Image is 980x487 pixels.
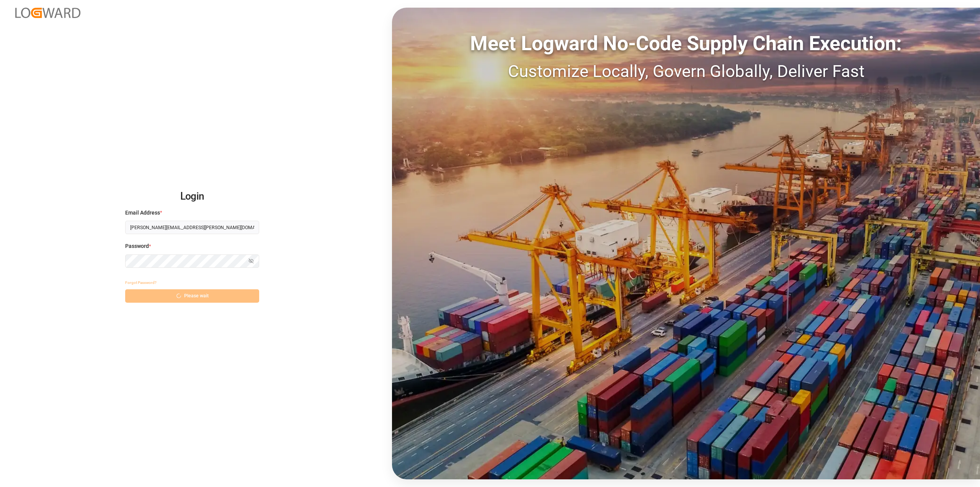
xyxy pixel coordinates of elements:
span: Password [125,242,149,250]
div: Customize Locally, Govern Globally, Deliver Fast [392,59,980,84]
input: Enter your email [125,221,259,234]
h2: Login [125,184,259,209]
img: Logward_new_orange.png [15,8,80,18]
span: Email Address [125,209,160,217]
div: Meet Logward No-Code Supply Chain Execution: [392,29,980,59]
